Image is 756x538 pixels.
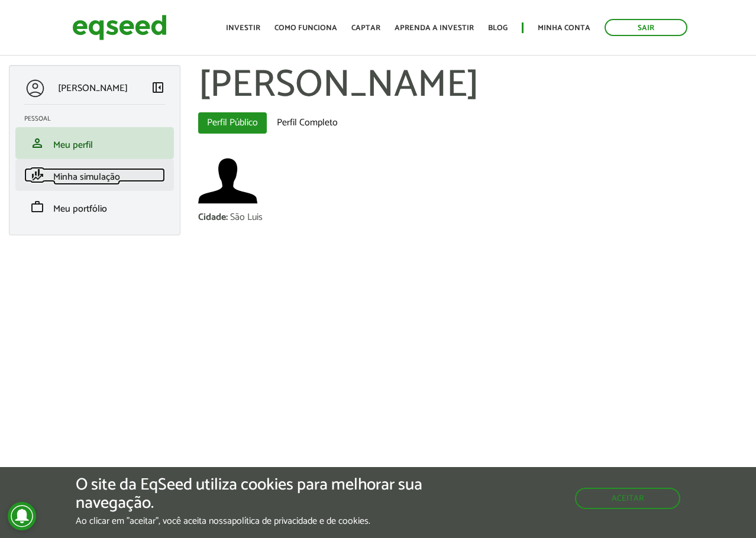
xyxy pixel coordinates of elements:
a: Blog [488,24,508,32]
a: Captar [351,24,380,32]
li: Meu perfil [15,127,174,159]
a: personMeu perfil [24,136,165,150]
span: Minha simulação [53,169,120,185]
a: workMeu portfólio [24,200,165,214]
div: Cidade [198,213,230,222]
a: Como funciona [274,24,337,32]
a: Perfil Completo [268,112,347,134]
span: Meu perfil [53,137,93,153]
img: EqSeed [72,12,167,43]
span: left_panel_close [151,80,165,95]
span: Meu portfólio [53,201,107,217]
div: São Luis [230,213,263,222]
p: [PERSON_NAME] [58,83,128,94]
a: Investir [226,24,260,32]
a: Minha conta [538,24,590,32]
span: : [226,209,228,225]
img: Foto de EMANUEL BARROS GOMES [198,151,257,210]
a: Ver perfil do usuário. [198,151,257,210]
a: Perfil Público [198,112,267,134]
a: política de privacidade e de cookies [232,517,369,526]
a: Sair [605,19,687,36]
p: Ao clicar em "aceitar", você aceita nossa . [76,516,438,527]
span: person [30,136,44,150]
h5: O site da EqSeed utiliza cookies para melhorar sua navegação. [76,476,438,513]
h2: Pessoal [24,115,174,122]
a: Colapsar menu [151,80,165,97]
a: finance_modeMinha simulação [24,168,165,182]
li: Minha simulação [15,159,174,191]
button: Aceitar [575,488,680,509]
li: Meu portfólio [15,191,174,223]
span: work [30,200,44,214]
span: finance_mode [30,168,44,182]
h1: [PERSON_NAME] [198,65,748,106]
a: Aprenda a investir [395,24,474,32]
